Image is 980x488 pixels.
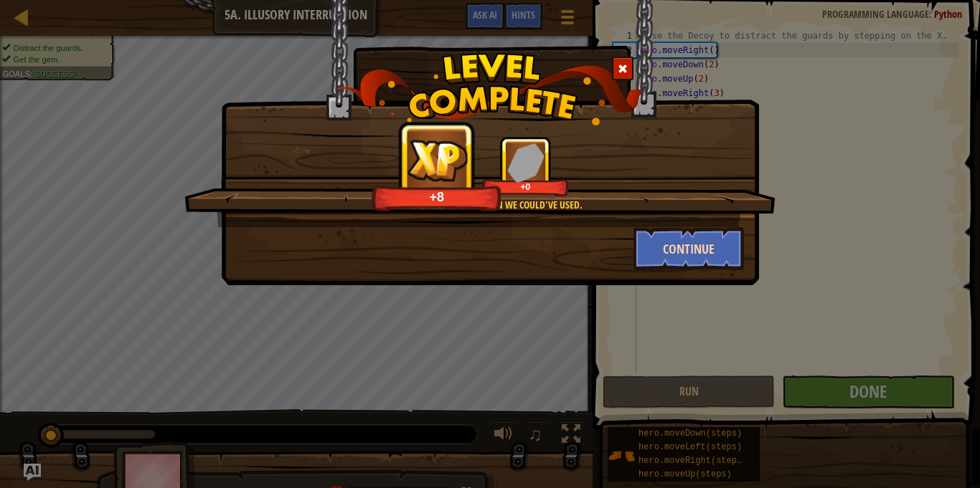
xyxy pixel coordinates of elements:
div: +0 [485,181,566,192]
div: Exactly the kind of diversion we could've used. [253,198,705,212]
img: level_complete.png [336,53,644,125]
img: reward_icon_gems.png [507,143,545,182]
div: +8 [376,188,498,205]
button: Continue [633,227,745,270]
img: reward_icon_xp.png [402,135,473,184]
